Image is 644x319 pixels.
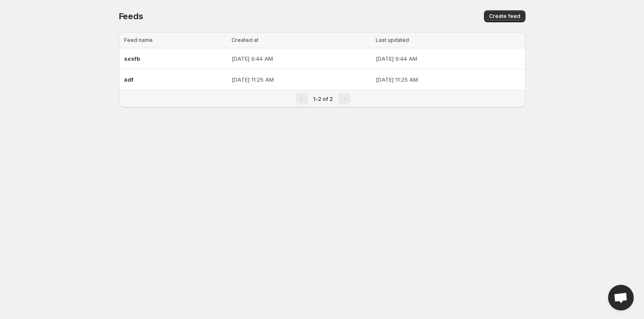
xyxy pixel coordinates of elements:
button: Create feed [484,10,525,22]
nav: Pagination [119,90,525,107]
span: Create feed [489,13,520,20]
span: 1-2 of 2 [313,96,333,102]
p: [DATE] 9:44 AM [376,54,520,63]
p: [DATE] 9:44 AM [231,54,371,63]
p: [DATE] 11:25 AM [231,75,371,84]
p: [DATE] 11:25 AM [376,75,520,84]
span: Last updated [376,37,409,43]
span: Feeds [119,11,143,21]
span: sxsfb [124,55,140,62]
div: Open chat [608,285,634,310]
span: Created at [231,37,258,43]
span: Feed name [124,37,153,43]
span: ádf [124,76,134,83]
